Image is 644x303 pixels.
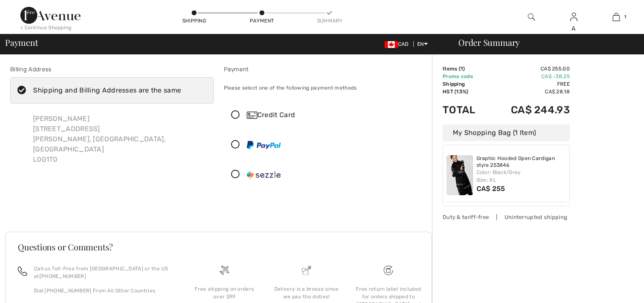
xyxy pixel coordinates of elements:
div: Shipping and Billing Addresses are the same [33,85,181,95]
img: Canadian Dollar [385,41,398,48]
span: CAD [385,41,412,47]
div: Free shipping on orders over $99 [190,285,259,300]
img: My Info [570,12,577,22]
div: Credit Card [247,110,421,120]
img: Free shipping on orders over $99 [220,266,229,275]
span: 1 [460,66,463,72]
img: 1ère Avenue [20,7,81,24]
p: Dial [PHONE_NUMBER] From All Other Countries [34,287,173,295]
div: Duty & tariff-free | Uninterrupted shipping [443,213,570,221]
td: CA$ 244.93 [488,95,570,124]
img: Delivery is a breeze since we pay the duties! [302,266,311,275]
a: [PHONE_NUMBER] [39,273,86,279]
td: CA$ 28.18 [488,88,570,95]
img: search the website [528,12,535,22]
td: Total [443,95,488,124]
td: Free [488,80,570,88]
div: Order Summary [448,38,639,47]
a: 1 [595,12,637,22]
img: My Bag [613,12,620,22]
span: EN [417,41,428,47]
div: Payment [224,65,427,74]
div: < Continue Shopping [20,24,72,31]
td: CA$ 255.00 [488,65,570,73]
span: 1 [624,13,626,21]
h3: Questions or Comments? [18,243,419,251]
td: CA$ -38.25 [488,73,570,80]
img: Graphic Hooded Open Cardigan style 253846 [446,155,473,195]
div: Payment [249,17,275,25]
div: Shipping [181,17,207,25]
div: Summary [317,17,343,25]
td: Shipping [443,80,488,88]
img: PayPal [247,141,281,149]
span: Payment [5,38,38,47]
div: Delivery is a breeze since we pay the duties! [272,285,340,300]
div: Color: Black/Grey Size: XL [477,168,566,184]
span: CA$ 255 [477,185,505,193]
div: My Shopping Bag (1 Item) [443,124,570,141]
img: Credit Card [247,112,257,119]
div: [PERSON_NAME] [STREET_ADDRESS] [PERSON_NAME], [GEOGRAPHIC_DATA], [GEOGRAPHIC_DATA] L0G1T0 [26,107,214,171]
img: call [18,267,27,276]
a: Graphic Hooded Open Cardigan style 253846 [477,155,566,168]
img: Sezzle [247,171,281,179]
td: HST (13%) [443,88,488,95]
td: Promo code [443,73,488,80]
div: Please select one of the following payment methods [224,77,427,98]
div: Billing Address [10,65,214,74]
td: Items ( ) [443,65,488,73]
img: Free shipping on orders over $99 [384,266,393,275]
a: Sign In [570,13,577,21]
div: A [553,24,594,33]
p: Call us Toll-Free from [GEOGRAPHIC_DATA] or the US at [34,265,173,280]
